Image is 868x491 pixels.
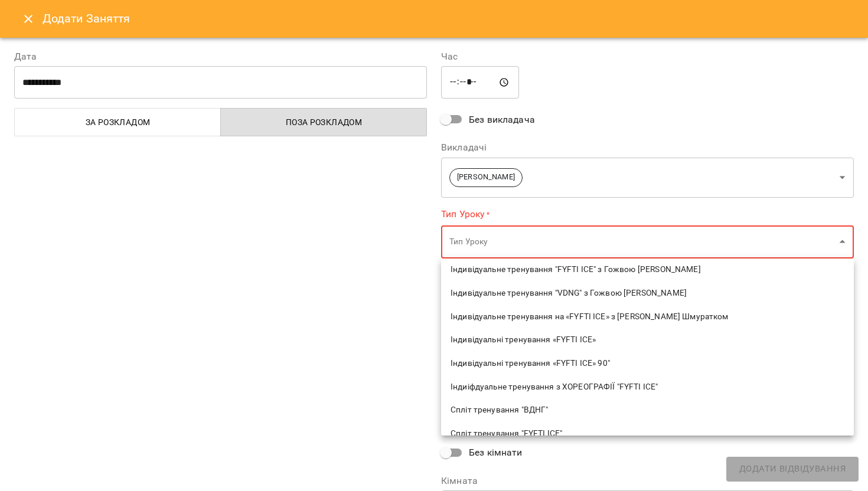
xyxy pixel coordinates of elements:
[451,311,844,323] span: Індивідуальне тренування на «FYFTI ICE» з [PERSON_NAME] Шмуратком
[451,358,844,369] span: Індивідуальні тренування «FYFTI ICE» 90"
[451,381,844,393] span: Індиіфдуальне тренування з ХОРЕОГРАФІЇ "FYFTI ICE"
[451,428,844,440] span: Спліт тренування "FYFTI ICE"
[451,287,844,299] span: Індивідуальне тренування "VDNG" з Гожвою [PERSON_NAME]
[451,264,844,276] span: Індивідуальне тренування "FYFTI ICE" з Гожвою [PERSON_NAME]
[451,404,844,416] span: Спліт тренування "ВДНГ"
[451,334,844,346] span: Індивідуальні тренування «FYFTI ICE»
